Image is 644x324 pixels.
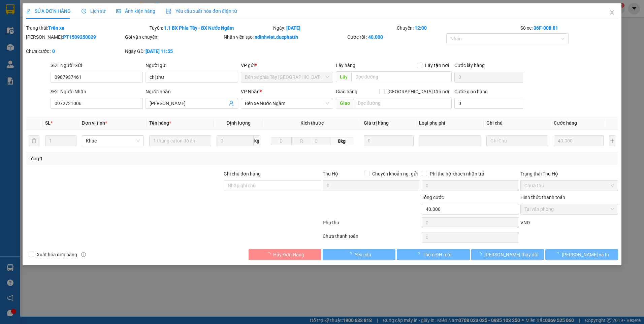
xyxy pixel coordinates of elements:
b: Trên xe [48,25,64,31]
span: Khác [86,136,140,146]
span: info-circle [81,252,86,257]
div: [PERSON_NAME]: [26,33,124,41]
span: Hủy Đơn Hàng [273,251,304,258]
span: loading [266,252,273,257]
th: Loại phụ phí [416,117,484,130]
label: Ghi chú đơn hàng [224,171,261,176]
span: kg [254,135,260,146]
div: Cước rồi : [347,33,445,41]
span: SỬA ĐƠN HÀNG [26,8,71,14]
span: clock-circle [82,9,86,13]
span: Ảnh kiện hàng [116,8,155,14]
div: SĐT Người Nhận [51,88,143,95]
div: Người nhận [146,88,238,95]
button: Thêm ĐH mới [397,249,470,260]
span: [PERSON_NAME] và In [562,251,609,258]
div: Tổng: 1 [29,155,249,162]
span: [GEOGRAPHIC_DATA] tận nơi [385,88,452,95]
span: VND [520,220,530,225]
span: Giá trị hàng [364,120,389,126]
span: Tên hàng [149,120,171,126]
span: Xuất hóa đơn hàng [34,251,80,258]
button: plus [609,135,615,146]
span: SL [45,120,51,126]
label: Cước giao hàng [454,89,488,94]
label: Cước lấy hàng [454,63,485,68]
span: Lịch sử [82,8,105,14]
b: 40.000 [368,34,383,40]
input: 0 [554,135,604,146]
div: Chưa cước : [26,47,124,55]
span: Tổng cước [422,195,444,200]
span: Giao hàng [336,89,357,94]
span: close [609,10,615,15]
label: Hình thức thanh toán [520,195,565,200]
input: 0 [364,135,414,146]
input: Cước giao hàng [454,98,523,109]
b: [DATE] 11:55 [146,48,173,54]
div: Phụ thu [322,219,421,231]
input: Dọc đường [351,71,452,82]
input: R [291,137,312,145]
input: Cước lấy hàng [454,72,523,83]
span: Đơn vị tính [82,120,107,126]
b: 12:00 [415,25,427,31]
span: Giao [336,98,354,108]
span: Lấy [336,71,351,82]
span: Chưa thu [524,181,614,191]
div: SĐT Người Gửi [51,62,143,69]
div: Nhân viên tạo: [224,33,346,41]
button: Yêu cầu [323,249,395,260]
span: Định lượng [227,120,251,126]
span: Phí thu hộ khách nhận trả [427,170,487,177]
span: user-add [229,101,234,106]
span: Thu Hộ [323,171,338,176]
span: Thêm ĐH mới [423,251,451,258]
b: [DATE] [286,25,300,31]
div: Chưa thanh toán [322,232,421,244]
button: [PERSON_NAME] và In [545,249,618,260]
div: VP gửi [241,62,333,69]
span: Kích thước [300,120,324,126]
span: loading [415,252,423,257]
span: Tại văn phòng [524,204,614,214]
span: Lấy hàng [336,63,355,68]
b: ndinhviet.ducphatth [255,34,298,40]
span: Bến xe Nước Ngầm [245,98,329,108]
div: Trạng thái Thu Hộ [520,170,618,177]
span: picture [116,9,121,13]
b: PT1509250029 [63,34,96,40]
span: Yêu cầu [355,251,371,258]
div: Chuyến: [396,24,520,32]
span: loading [477,252,484,257]
b: 0 [52,48,55,54]
b: 1.1 BX Phía Tây - BX Nước Ngầm [164,25,234,31]
input: Ghi Chú [486,135,548,146]
input: Dọc đường [354,98,452,108]
img: icon [166,9,171,14]
span: Bến xe phía Tây Thanh Hóa [245,72,329,82]
button: Hủy Đơn Hàng [249,249,321,260]
button: [PERSON_NAME] thay đổi [471,249,544,260]
button: delete [29,135,39,146]
span: VP Nhận [241,89,260,94]
b: 36F-008.81 [534,25,558,31]
span: edit [26,9,31,13]
span: loading [554,252,562,257]
input: VD: Bàn, Ghế [149,135,211,146]
span: Cước hàng [554,120,577,126]
input: Ghi chú đơn hàng [224,180,321,191]
div: Ngày GD: [125,47,223,55]
span: Yêu cầu xuất hóa đơn điện tử [166,8,237,14]
span: Chuyển khoản ng. gửi [369,170,420,177]
div: Ngày: [272,24,396,32]
span: loading [347,252,355,257]
div: Tuyến: [149,24,272,32]
span: 0kg [330,137,353,145]
span: [PERSON_NAME] thay đổi [484,251,538,258]
div: Gói vận chuyển: [125,33,223,41]
input: D [271,137,292,145]
button: Close [603,3,621,22]
th: Ghi chú [484,117,551,130]
div: Trạng thái: [25,24,149,32]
